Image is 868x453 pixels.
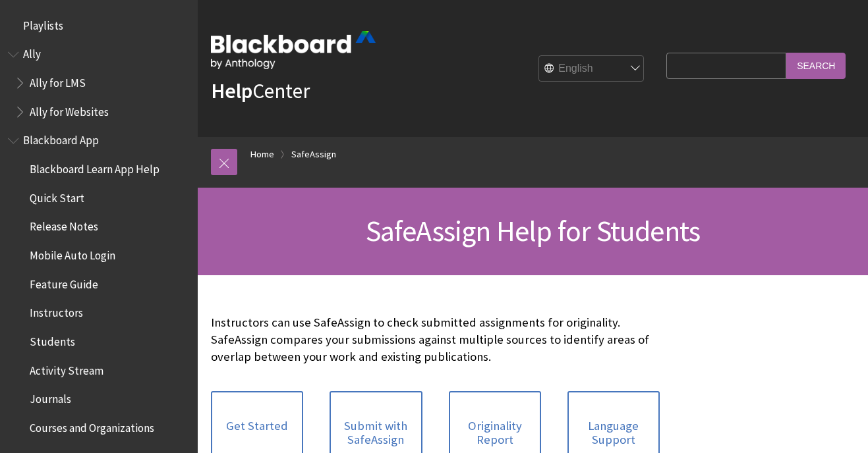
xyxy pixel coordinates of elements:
select: Site Language Selector [539,56,645,82]
span: Quick Start [30,187,84,205]
span: Instructors [30,302,83,320]
a: HelpCenter [211,78,310,104]
span: Mobile Auto Login [30,244,115,262]
span: Playlists [23,14,63,32]
span: Blackboard App [23,130,99,147]
span: Release Notes [30,216,98,234]
span: Journals [30,388,71,406]
a: SafeAssign [291,146,336,163]
span: Feature Guide [30,273,98,291]
nav: Book outline for Anthology Ally Help [8,43,190,123]
span: Ally [23,43,41,61]
span: Ally for LMS [30,72,86,90]
span: Students [30,331,75,348]
span: SafeAssign Help for Students [366,213,701,249]
span: Ally for Websites [30,101,109,119]
strong: Help [211,78,252,104]
a: Home [250,146,274,163]
span: Courses and Organizations [30,417,154,435]
p: Instructors can use SafeAssign to check submitted assignments for originality. SafeAssign compare... [211,314,660,366]
input: Search [786,53,846,78]
img: Blackboard by Anthology [211,31,376,69]
nav: Book outline for Playlists [8,14,190,37]
span: Blackboard Learn App Help [30,158,159,176]
span: Activity Stream [30,360,103,377]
